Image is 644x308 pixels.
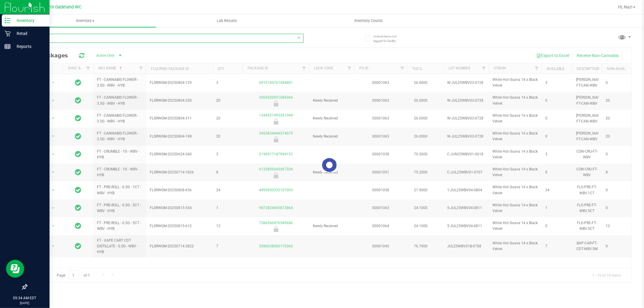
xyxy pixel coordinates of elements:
p: [DATE] [3,301,47,305]
span: Inventory Counts [346,18,391,24]
inline-svg: Retail [5,30,11,37]
span: Inventory [14,18,156,24]
input: Search Package ID, Item Name, SKU, Lot or Part Number... [27,34,304,43]
p: 09:34 AM EDT [3,295,47,301]
p: Reports [11,43,47,50]
iframe: Resource center [6,260,24,278]
span: Lab Results [209,18,245,24]
span: Clear [297,34,301,42]
a: Lab Results [156,14,298,27]
p: Retail [11,30,47,37]
span: Include items not tagged for facility [373,34,404,43]
span: Miami Dadeland WC [42,5,82,10]
span: Hi, Naz! [618,5,633,9]
a: Inventory [14,14,156,27]
a: Inventory Counts [298,14,439,27]
p: Inventory [11,17,47,24]
inline-svg: Inventory [5,17,11,24]
inline-svg: Reports [5,43,11,49]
